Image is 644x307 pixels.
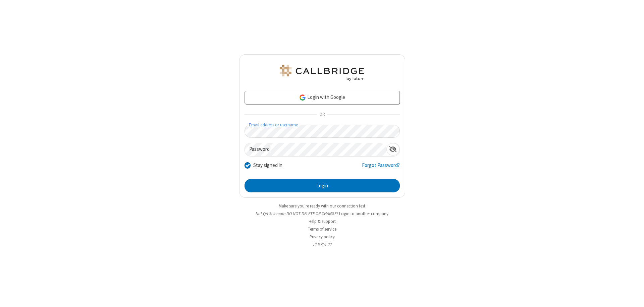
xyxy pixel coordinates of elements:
label: Stay signed in [253,162,282,169]
a: Privacy policy [310,234,335,240]
button: Login to another company [339,210,388,217]
li: Not QA Selenium DO NOT DELETE OR CHANGE? [239,210,405,217]
input: Password [245,143,386,156]
a: Login with Google [245,91,400,104]
a: Help & support [309,219,336,224]
input: Email address or username [245,125,400,138]
li: v2.6.351.22 [239,241,405,248]
img: google-icon.png [299,94,306,101]
span: OR [317,110,327,119]
a: Terms of service [308,226,336,232]
img: QA Selenium DO NOT DELETE OR CHANGE [278,65,366,81]
a: Forgot Password? [362,162,400,174]
div: Show password [386,143,399,156]
a: Make sure you're ready with our connection test [279,203,365,209]
button: Login [245,179,400,192]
